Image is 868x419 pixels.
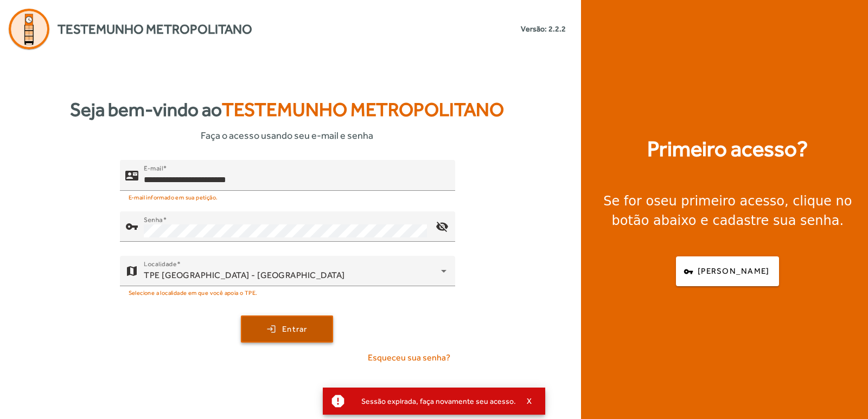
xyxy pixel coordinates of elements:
[125,265,138,278] mat-icon: map
[9,9,49,49] img: Logo Agenda
[516,396,543,406] button: X
[282,323,308,336] span: Entrar
[429,214,455,240] mat-icon: visibility_off
[698,265,769,278] span: [PERSON_NAME]
[144,164,163,172] mat-label: E-mail
[144,216,163,223] mat-label: Senha
[129,286,258,298] mat-hint: Selecione a localidade em que você apoia o TPE.
[144,270,345,280] span: TPE [GEOGRAPHIC_DATA] - [GEOGRAPHIC_DATA]
[241,315,333,343] button: Entrar
[353,394,516,409] div: Sessão expirada, faça novamente seu acesso.
[368,351,450,364] span: Esqueceu sua senha?
[647,133,808,165] strong: Primeiro acesso?
[330,393,346,409] mat-icon: report
[125,220,138,233] mat-icon: vpn_key
[521,23,566,35] small: Versão: 2.2.2
[70,95,504,124] strong: Seja bem-vindo ao
[594,191,861,230] div: Se for o , clique no botão abaixo e cadastre sua senha.
[125,169,138,182] mat-icon: contact_mail
[201,128,373,143] span: Faça o acesso usando seu e-mail e senha
[222,99,504,120] span: Testemunho Metropolitano
[144,260,177,268] mat-label: Localidade
[129,191,218,203] mat-hint: E-mail informado em sua petição.
[654,194,784,209] strong: seu primeiro acesso
[676,256,779,286] button: [PERSON_NAME]
[58,20,252,39] span: Testemunho Metropolitano
[527,396,532,406] span: X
